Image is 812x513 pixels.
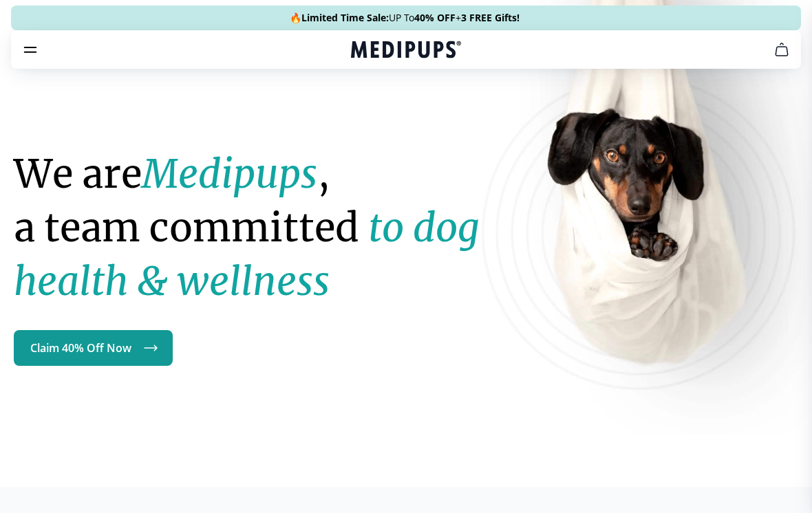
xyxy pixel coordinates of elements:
button: cart [765,33,798,66]
strong: Medipups [142,150,317,198]
button: burger-menu [22,41,39,58]
a: Medipups [351,39,461,63]
span: 🔥 UP To + [290,11,520,25]
a: Claim 40% Off Now [14,330,173,366]
h1: We are , a team committed [14,147,517,308]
